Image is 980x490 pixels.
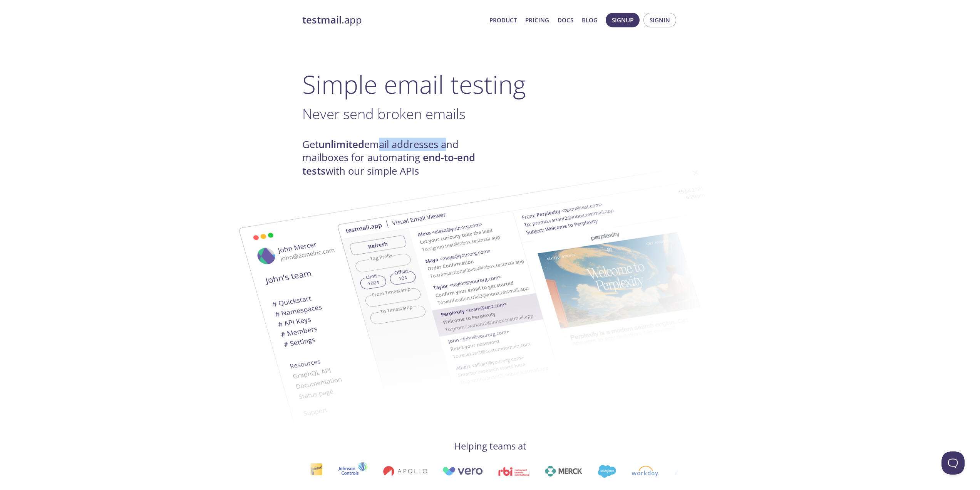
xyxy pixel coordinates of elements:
img: rbi [498,467,529,476]
span: Signin [650,15,670,25]
a: Blog [582,15,598,25]
h4: Helping teams at [302,440,678,452]
button: Signup [606,13,640,27]
img: workday [632,466,659,477]
strong: end-to-end tests [302,151,475,177]
img: testmail-email-viewer [210,178,626,439]
button: Signin [643,13,676,27]
img: apollo [383,466,427,477]
a: Docs [558,15,573,25]
strong: unlimited [318,138,364,151]
iframe: Help Scout Beacon - Open [941,451,965,475]
img: testmail-email-viewer [337,153,753,414]
span: Signup [612,15,633,25]
a: testmail.app [302,13,483,27]
img: salesforce [598,465,616,478]
a: Product [489,15,517,25]
h4: Get email addresses and mailboxes for automating with our simple APIs [302,138,490,178]
strong: testmail [302,13,342,27]
img: vero [442,467,483,476]
a: Pricing [525,15,549,25]
img: merck [545,466,582,477]
img: johnsoncontrols [338,462,368,480]
span: Never send broken emails [302,104,466,123]
h1: Simple email testing [302,69,678,99]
